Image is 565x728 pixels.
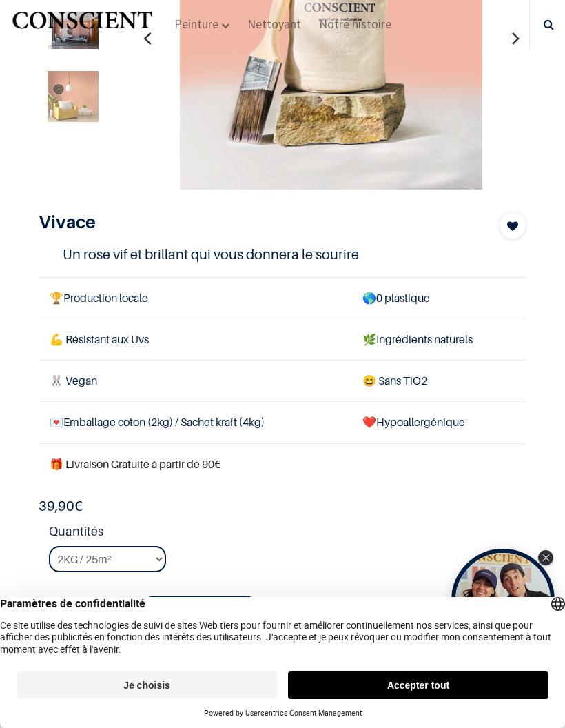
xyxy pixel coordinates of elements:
[50,291,63,305] span: 🏆
[538,550,553,565] div: Close Tolstoy widget
[63,244,502,265] h4: Un rose vif et brillant qui vous donnera le sourire
[351,277,526,318] td: 0 plastique
[174,16,218,32] span: Peinture
[39,402,351,443] td: Emballage coton (2kg) / Sachet kraft (4kg)
[50,457,220,471] font: 🎁 Livraison Gratuite à partir de 90€
[138,596,262,629] a: Ajouter au panier
[362,291,376,305] span: 🌎
[351,402,526,443] td: ❤️Hypoallergénique
[48,71,99,122] img: Product image
[351,361,526,402] td: ans TiO2
[451,549,555,652] div: Tolstoy bubble widget
[49,522,526,546] strong: Quantités
[499,212,526,239] button: Add to wishlist
[39,212,453,233] h1: Vivace
[10,6,154,43] img: Conscient
[39,498,83,514] b: €
[451,549,555,652] div: Open Tolstoy
[351,319,526,361] td: Ingrédients naturels
[451,549,555,652] div: Open Tolstoy widget
[10,6,154,43] a: Logo of Conscient
[50,332,149,346] span: 💪 Résistant aux Uvs
[507,218,518,234] span: Add to wishlist
[50,374,97,387] span: 🐰 Vegan
[39,498,74,514] span: 39,90
[362,374,384,387] span: 😄 S
[247,16,301,32] span: Nettoyant
[362,332,376,346] span: 🌿
[319,16,391,32] span: Notre histoire
[39,277,351,318] td: Production locale
[50,415,63,429] span: 💌
[12,12,53,53] button: Open chat widget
